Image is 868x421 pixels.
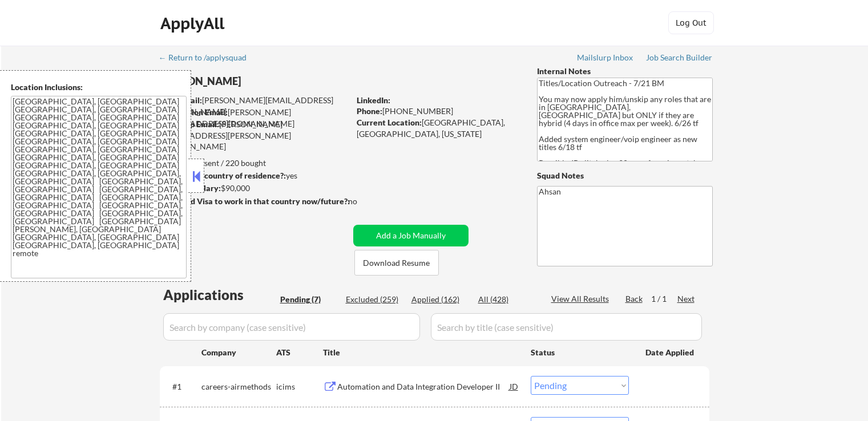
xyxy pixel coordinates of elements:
[577,54,634,62] div: Mailslurp Inbox
[348,196,381,207] div: no
[577,53,634,64] a: Mailslurp Inbox
[201,381,276,392] div: careers-airmethods
[160,107,349,129] div: [PERSON_NAME][EMAIL_ADDRESS][DOMAIN_NAME]
[646,53,713,64] a: Job Search Builder
[159,157,349,169] div: 162 sent / 220 bought
[160,196,350,206] strong: Will need Visa to work in that country now/future?:
[353,225,469,246] button: Add a Job Manually
[508,376,520,396] div: JD
[551,293,612,305] div: View All Results
[625,293,644,305] div: Back
[431,313,702,341] input: Search by title (case sensitive)
[411,294,469,305] div: Applied (162)
[160,119,349,152] div: [PERSON_NAME][EMAIL_ADDRESS][PERSON_NAME][DOMAIN_NAME]
[478,294,535,305] div: All (428)
[159,171,286,180] strong: Can work in country of residence?:
[357,117,518,139] div: [GEOGRAPHIC_DATA], [GEOGRAPHIC_DATA], [US_STATE]
[159,54,257,62] div: ← Return to /applysquad
[645,347,696,358] div: Date Applied
[537,170,713,181] div: Squad Notes
[531,342,629,362] div: Status
[276,347,323,358] div: ATS
[11,82,187,93] div: Location Inclusions:
[276,381,323,392] div: icims
[646,54,713,62] div: Job Search Builder
[163,288,276,302] div: Applications
[172,381,192,392] div: #1
[323,347,520,358] div: Title
[163,313,420,341] input: Search by company (case sensitive)
[346,294,403,305] div: Excluded (259)
[159,183,349,194] div: $90,000
[280,294,337,305] div: Pending (7)
[160,14,228,33] div: ApplyAll
[677,293,696,305] div: Next
[357,106,518,117] div: [PHONE_NUMBER]
[160,95,349,117] div: [PERSON_NAME][EMAIL_ADDRESS][DOMAIN_NAME]
[357,106,382,116] strong: Phone:
[159,53,257,64] a: ← Return to /applysquad
[160,74,394,88] div: [PERSON_NAME]
[537,66,713,77] div: Internal Notes
[201,347,276,358] div: Company
[159,170,346,181] div: yes
[337,381,510,392] div: Automation and Data Integration Developer II
[651,293,677,305] div: 1 / 1
[668,11,714,34] button: Log Out
[354,250,439,276] button: Download Resume
[357,118,422,127] strong: Current Location:
[357,95,390,105] strong: LinkedIn:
